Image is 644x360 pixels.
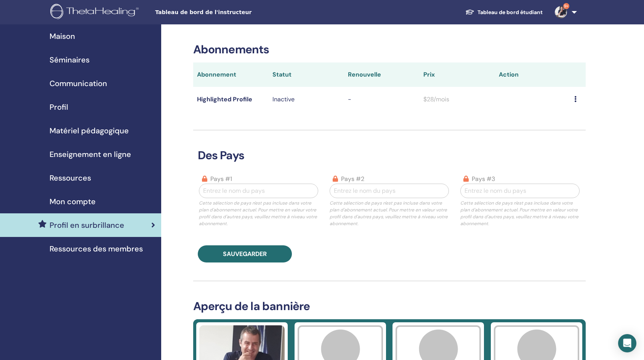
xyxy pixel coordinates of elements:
[423,95,449,103] span: $28/mois
[272,95,340,104] p: Inactive
[459,5,549,19] a: Tableau de bord étudiant
[330,200,449,227] p: Cette sélection de pays n'est pas incluse dans votre plan d'abonnement actuel. Pour mettre en val...
[155,8,269,16] span: Tableau de bord de l'instructeur
[50,219,124,231] span: Profil en surbrillance
[460,200,580,227] p: Cette sélection de pays n'est pas incluse dans votre plan d'abonnement actuel. Pour mettre en val...
[198,245,292,262] button: sauvegarder
[50,149,131,160] span: Enseignement en ligne
[193,299,586,313] h3: Aperçu de la bannière
[348,95,351,103] span: -
[495,62,570,87] th: Action
[472,174,495,184] label: pays #3
[193,43,586,56] h3: Abonnements
[344,62,420,87] th: Renouvelle
[210,174,232,184] label: pays #1
[223,250,267,258] span: sauvegarder
[420,62,495,87] th: Prix
[269,62,344,87] th: Statut
[50,78,107,89] span: Communication
[555,6,567,18] img: default.jpg
[563,3,569,9] span: 9+
[618,334,636,352] div: Open Intercom Messenger
[50,125,129,136] span: Matériel pédagogique
[50,172,91,184] span: Ressources
[193,62,269,87] th: Abonnement
[199,200,318,227] p: Cette sélection de pays n'est pas incluse dans votre plan d'abonnement actuel. Pour mettre en val...
[193,149,586,162] h3: des pays
[341,174,364,184] label: pays #2
[50,54,90,66] span: Séminaires
[50,101,68,113] span: Profil
[50,196,96,207] span: Mon compte
[50,30,75,42] span: Maison
[193,87,269,112] td: Highlighted Profile
[465,9,474,15] img: graduation-cap-white.svg
[50,4,141,21] img: logo.png
[50,243,143,254] span: Ressources des membres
